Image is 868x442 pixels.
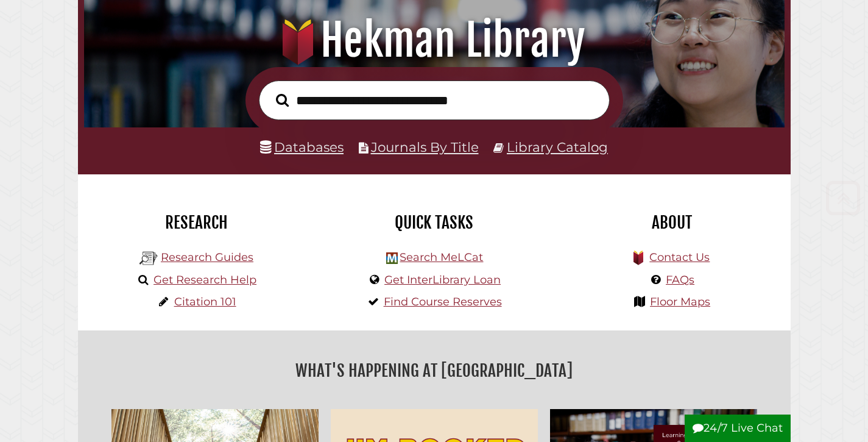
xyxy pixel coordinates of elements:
a: Contact Us [649,251,710,264]
a: Search MeLCat [400,251,483,264]
button: Search [270,90,295,110]
h2: What's Happening at [GEOGRAPHIC_DATA] [87,357,782,385]
a: Find Course Reserves [384,295,502,308]
a: Floor Maps [650,295,710,308]
h2: Research [87,212,306,233]
a: Get InterLibrary Loan [384,273,501,287]
a: Databases [260,139,344,155]
i: Search [276,93,289,107]
a: Research Guides [161,251,253,264]
a: Citation 101 [174,295,236,308]
a: Back to Top [821,188,865,208]
h1: Hekman Library [97,13,771,67]
a: Journals By Title [371,139,479,155]
img: Hekman Library Logo [386,252,398,264]
h2: About [562,212,782,233]
a: Library Catalog [507,139,608,155]
a: Get Research Help [153,273,256,287]
img: Hekman Library Logo [139,249,158,268]
h2: Quick Tasks [325,212,544,233]
a: FAQs [666,273,694,287]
